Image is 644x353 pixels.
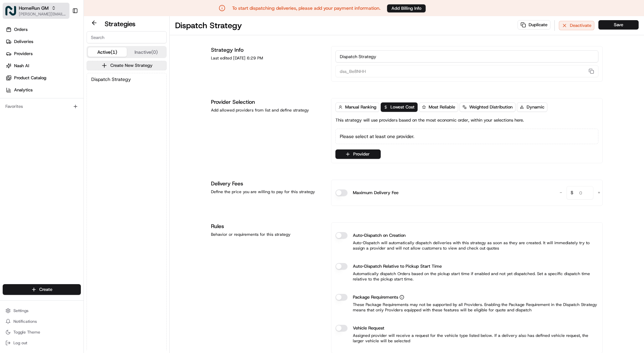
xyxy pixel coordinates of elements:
a: Analytics [3,85,84,95]
button: HomeRun GMHomeRun GM[PERSON_NAME][EMAIL_ADDRESS][DOMAIN_NAME] [3,3,69,19]
span: • [42,122,45,127]
h1: Dispatch Strategy [175,20,242,31]
a: Providers [3,48,84,59]
p: This strategy will use providers based on the most economic order, within your selections here. [335,117,524,123]
button: HomeRun GM [19,5,49,11]
button: Duplicate [518,20,550,30]
img: ezil cloma [7,116,17,126]
a: Add Billing Info [387,4,426,12]
a: 💻API Documentation [54,147,110,159]
button: Inactive (0) [127,47,166,57]
div: Start new chat [30,64,110,71]
p: To start dispatching deliveries, please add your payment information. [232,5,380,11]
label: Vehicle Request [353,325,384,332]
span: Lowest Cost [390,104,415,110]
div: Please select at least one provider. [335,129,598,144]
span: • [46,104,48,109]
button: Dispatch Strategy [88,75,165,84]
button: See all [104,86,122,94]
p: Assigned provider will receive a request for the vehicle type listed below. If a delivery also ha... [335,333,598,344]
span: ezil cloma [21,122,41,127]
div: Last edited [DATE] 6:29 PM [211,55,323,61]
span: Log out [13,340,27,346]
span: Settings [13,308,29,313]
button: Deactivate [559,21,594,30]
button: Provider [335,149,381,159]
button: Dynamic [517,102,547,112]
div: 📗 [7,150,12,156]
span: Weighted Distribution [469,104,513,110]
span: Create [39,286,52,293]
input: Search [87,31,167,43]
button: Lowest Cost [381,102,418,112]
span: Providers [14,51,33,57]
span: [DATE] [50,104,63,109]
img: nakirzaman [7,97,17,108]
span: Notifications [13,319,37,324]
h1: Rules [211,222,323,230]
span: [DATE] [46,122,60,127]
button: Save [598,20,639,30]
a: Deliveries [3,36,84,47]
span: Deliveries [14,39,33,45]
span: Pylon [67,166,81,171]
div: Define the price you are willing to pay for this strategy [211,189,323,194]
button: Settings [3,306,81,315]
button: Log out [3,338,81,348]
p: Automatically dispatch Orders based on the pickup start time if enabled and not yet dispatched. S... [335,271,598,282]
a: Orders [3,24,84,35]
h1: Delivery Fees [211,180,323,188]
p: These Package Requirements may not be supported by all Providers. Enabling the Package Requiremen... [335,302,598,313]
button: Most Reliable [419,102,458,112]
button: Active (1) [88,47,127,57]
label: Maximum Delivery Fee [353,189,398,196]
img: 4988371391238_9404d814bf3eb2409008_72.png [14,64,26,76]
h1: Provider Selection [211,98,323,106]
div: We're available if you need us! [30,71,92,76]
p: Auto-Dispatch will automatically dispatch deliveries with this strategy as soon as they are creat... [335,240,598,251]
a: Powered byPylon [47,166,81,171]
button: Manual Ranking [335,102,379,112]
button: Create New Strategy [87,61,167,70]
span: $ [568,187,576,201]
a: Product Catalog [3,73,84,83]
h2: Strategies [105,19,136,29]
span: Most Reliable [429,104,455,110]
input: Clear [17,43,111,50]
span: Manual Ranking [345,104,376,110]
div: Add allowed providers from list and define strategy [211,107,323,113]
div: 💻 [57,150,62,156]
img: HomeRun GM [5,5,16,16]
span: API Documentation [63,150,108,157]
div: Past conversations [7,87,43,92]
span: Package Requirements [353,294,398,301]
span: Analytics [14,87,33,93]
button: Add Billing Info [387,4,426,12]
span: Orders [14,27,28,33]
span: Knowledge Base [13,150,51,157]
button: Package Requirements [399,295,404,300]
span: Nash AI [14,63,29,69]
span: Product Catalog [14,75,46,81]
h1: Strategy Info [211,46,323,54]
button: Start new chat [114,66,122,74]
img: Nash [7,6,20,20]
label: Auto-Dispatch Relative to Pickup Start Time [353,263,442,270]
span: Toggle Theme [13,329,40,335]
span: nakirzaman [21,104,44,109]
p: Welcome 👋 [7,27,122,37]
button: [PERSON_NAME][EMAIL_ADDRESS][DOMAIN_NAME] [19,11,67,17]
div: Behavior or requirements for this strategy [211,232,323,237]
div: Favorites [3,101,81,112]
button: Toggle Theme [3,327,81,337]
button: Create [3,284,81,295]
img: 1736555255976-a54dd68f-1ca7-489b-9aae-adbdc363a1c4 [7,64,19,76]
a: Nash AI [3,60,84,71]
span: Dynamic [527,104,544,110]
label: Auto-Dispatch on Creation [353,232,406,239]
a: 📗Knowledge Base [4,147,54,159]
